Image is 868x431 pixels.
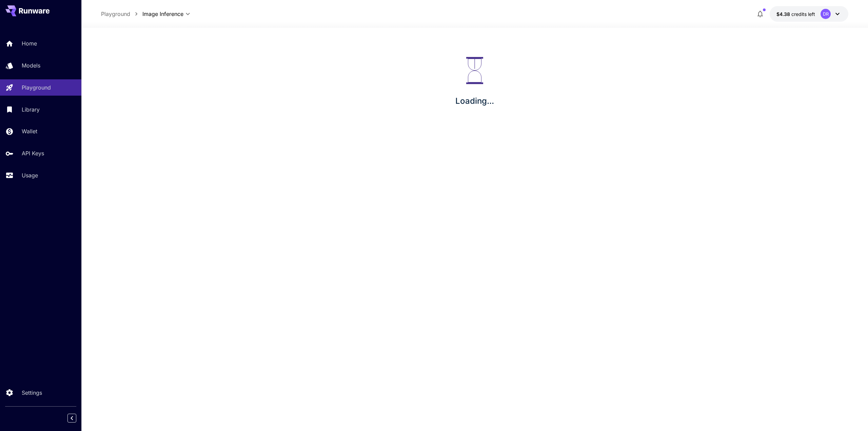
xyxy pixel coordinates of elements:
[22,171,38,179] p: Usage
[770,6,848,22] button: $4.37614DR
[22,149,44,157] p: API Keys
[821,9,831,19] div: DR
[22,105,40,114] p: Library
[142,10,183,18] span: Image Inference
[22,127,37,135] p: Wallet
[455,95,494,107] p: Loading...
[67,414,76,423] button: Collapse sidebar
[22,61,40,70] p: Models
[22,83,51,92] p: Playground
[101,10,130,18] a: Playground
[776,11,791,17] span: $4.38
[22,39,37,47] p: Home
[101,10,142,18] nav: breadcrumb
[22,389,42,397] p: Settings
[791,11,815,17] span: credits left
[776,11,815,18] div: $4.37614
[73,412,81,424] div: Collapse sidebar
